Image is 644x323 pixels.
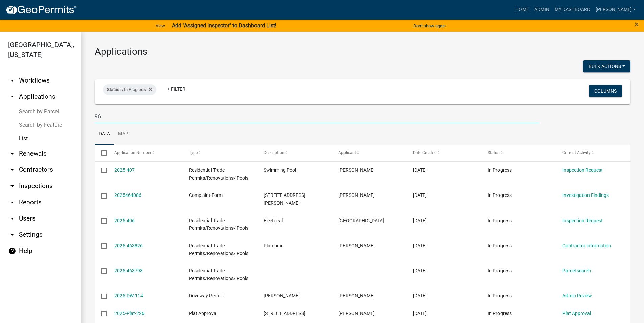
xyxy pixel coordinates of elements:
span: In Progress [488,243,512,248]
span: james m boyd [338,310,375,316]
h3: Applications [95,46,630,57]
span: Current Activity [562,150,591,155]
span: Michael Bloodworth [264,293,300,298]
span: Tammie [338,167,375,173]
span: Residential Trade Permits/Renovations/ Pools [189,268,248,281]
span: 08/14/2025 [413,192,427,198]
span: In Progress [488,218,512,223]
a: 2025464086 [114,192,141,198]
a: Contractor information [562,243,611,248]
a: Inspection Request [562,218,603,223]
i: arrow_drop_down [8,182,16,190]
div: is In Progress [103,84,156,95]
a: Admin [532,3,552,16]
datatable-header-cell: Status [481,145,556,161]
span: Curtis Miller [338,243,375,248]
span: 08/14/2025 [413,268,427,273]
a: Home [513,3,532,16]
span: Status [488,150,499,155]
span: Applicant [338,150,356,155]
span: Crawford County [338,218,384,223]
span: Tammie [338,192,375,198]
a: Data [95,123,114,145]
datatable-header-cell: Application Number [108,145,182,161]
button: Bulk Actions [583,60,630,72]
span: 08/13/2025 [413,310,427,316]
datatable-header-cell: Current Activity [556,145,630,161]
span: Residential Trade Permits/Renovations/ Pools [189,167,248,181]
i: arrow_drop_down [8,198,16,206]
a: [PERSON_NAME] [593,3,639,16]
i: arrow_drop_down [8,149,16,158]
span: Application Number [114,150,151,155]
a: Investigation Findings [562,192,609,198]
a: 2025-407 [114,167,135,173]
span: 1502 CARL SUTTON RD [264,192,305,206]
i: arrow_drop_down [8,214,16,223]
a: 2025-406 [114,218,135,223]
a: Map [114,123,132,145]
span: Plat Approval [189,310,217,316]
span: In Progress [488,293,512,298]
a: 2025-463826 [114,243,143,248]
span: Driveway Permit [189,293,223,298]
a: 2025-463798 [114,268,143,273]
datatable-header-cell: Type [182,145,257,161]
span: 08/14/2025 [413,218,427,223]
span: In Progress [488,310,512,316]
datatable-header-cell: Applicant [332,145,406,161]
i: arrow_drop_up [8,93,16,101]
i: arrow_drop_down [8,76,16,85]
a: 2025-DW-114 [114,293,143,298]
i: help [8,247,16,255]
span: Swimming Pool [264,167,296,173]
input: Search for applications [95,110,539,123]
span: Electrical [264,218,283,223]
span: × [635,20,639,29]
span: In Progress [488,268,512,273]
a: View [153,20,168,31]
span: Type [189,150,198,155]
span: Residential Trade Permits/Renovations/ Pools [189,218,248,231]
span: Plumbing [264,243,284,248]
a: Parcel search [562,268,591,273]
span: In Progress [488,192,512,198]
a: Inspection Request [562,167,603,173]
span: 08/15/2025 [413,167,427,173]
button: Don't show again [410,20,448,31]
datatable-header-cell: Select [95,145,108,161]
span: Description [264,150,284,155]
datatable-header-cell: Date Created [406,145,481,161]
span: 833 HOPEWELL RD W [264,310,305,316]
span: In Progress [488,167,512,173]
a: + Filter [162,83,191,95]
span: Date Created [413,150,437,155]
span: 08/14/2025 [413,293,427,298]
span: Residential Trade Permits/Renovations/ Pools [189,243,248,256]
a: Admin Review [562,293,592,298]
a: Plat Approval [562,310,591,316]
strong: Add "Assigned Inspector" to Dashboard List! [172,22,276,29]
i: arrow_drop_down [8,231,16,239]
span: 08/14/2025 [413,243,427,248]
a: My Dashboard [552,3,593,16]
button: Close [635,20,639,28]
datatable-header-cell: Description [257,145,332,161]
button: Columns [589,85,622,97]
span: Status [107,87,119,92]
span: Michael Bloodworth [338,293,375,298]
i: arrow_drop_down [8,166,16,174]
span: Complaint Form [189,192,223,198]
a: 2025-Plat-226 [114,310,145,316]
